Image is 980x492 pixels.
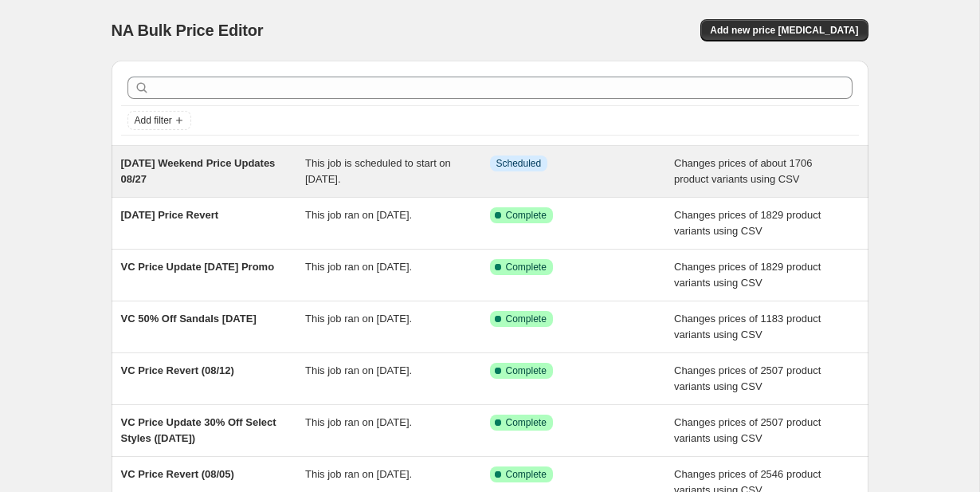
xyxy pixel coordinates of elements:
[506,468,547,481] span: Complete
[121,416,276,444] span: VC Price Update 30% Off Select Styles ([DATE])
[674,261,821,289] span: Changes prices of 1829 product variants using CSV
[506,364,547,377] span: Complete
[121,468,234,480] span: VC Price Revert (08/05)
[135,114,172,127] span: Add filter
[710,24,858,37] span: Add new price [MEDICAL_DATA]
[674,364,821,392] span: Changes prices of 2507 product variants using CSV
[305,209,412,221] span: This job ran on [DATE].
[700,19,868,41] button: Add new price [MEDICAL_DATA]
[305,157,451,185] span: This job is scheduled to start on [DATE].
[112,22,264,39] span: NA Bulk Price Editor
[305,416,412,428] span: This job ran on [DATE].
[305,313,412,325] span: This job ran on [DATE].
[121,157,276,185] span: [DATE] Weekend Price Updates 08/27
[674,157,812,185] span: Changes prices of about 1706 product variants using CSV
[121,209,219,221] span: [DATE] Price Revert
[496,157,542,170] span: Scheduled
[506,261,547,274] span: Complete
[506,209,547,222] span: Complete
[127,111,191,130] button: Add filter
[121,261,275,273] span: VC Price Update [DATE] Promo
[506,313,547,325] span: Complete
[305,468,412,480] span: This job ran on [DATE].
[506,416,547,429] span: Complete
[121,364,234,376] span: VC Price Revert (08/12)
[305,261,412,273] span: This job ran on [DATE].
[674,209,821,237] span: Changes prices of 1829 product variants using CSV
[121,313,257,325] span: VC 50% Off Sandals [DATE]
[305,364,412,376] span: This job ran on [DATE].
[674,416,821,444] span: Changes prices of 2507 product variants using CSV
[674,313,821,340] span: Changes prices of 1183 product variants using CSV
